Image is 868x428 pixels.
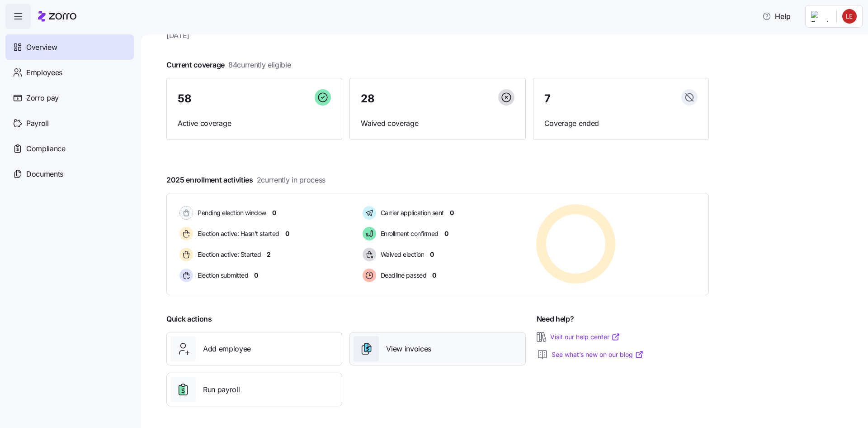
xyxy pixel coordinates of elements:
[386,343,431,355] span: View invoices
[166,174,325,186] span: 2025 enrollment activities
[195,250,261,259] span: Election active: Started
[5,111,134,136] a: Payroll
[5,34,134,60] a: Overview
[430,250,434,259] span: 0
[267,250,271,259] span: 2
[5,161,134,187] a: Documents
[5,136,134,161] a: Compliance
[5,85,134,111] a: Zorro pay
[285,229,289,238] span: 0
[361,93,374,104] span: 28
[550,332,620,341] a: Visit our help center
[432,271,436,280] span: 0
[552,350,644,359] a: See what’s new on our blog
[26,118,49,129] span: Payroll
[228,59,291,71] span: 84 currently eligible
[195,208,266,217] span: Pending election window
[254,271,258,280] span: 0
[444,229,448,238] span: 0
[26,67,62,78] span: Employees
[544,118,698,129] span: Coverage ended
[378,271,427,280] span: Deadline passed
[5,60,134,85] a: Employees
[195,271,248,280] span: Election submitted
[195,229,279,238] span: Election active: Hasn't started
[544,93,551,104] span: 7
[26,168,63,180] span: Documents
[378,229,439,238] span: Enrollment confirmed
[762,11,791,22] span: Help
[26,42,57,53] span: Overview
[378,208,444,217] span: Carrier application sent
[537,313,574,325] span: Need help?
[166,59,291,71] span: Current coverage
[26,143,66,154] span: Compliance
[450,208,454,217] span: 0
[842,9,857,24] img: a4a30e4ff8a703cdf1202dba258e2fbe
[755,7,798,25] button: Help
[378,250,425,259] span: Waived election
[178,118,331,129] span: Active coverage
[272,208,276,217] span: 0
[257,174,325,186] span: 2 currently in process
[26,92,59,104] span: Zorro pay
[203,384,240,395] span: Run payroll
[361,118,514,129] span: Waived coverage
[166,30,709,41] span: [DATE]
[178,93,191,104] span: 58
[811,11,829,22] img: Employer logo
[166,313,212,325] span: Quick actions
[203,343,251,355] span: Add employee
